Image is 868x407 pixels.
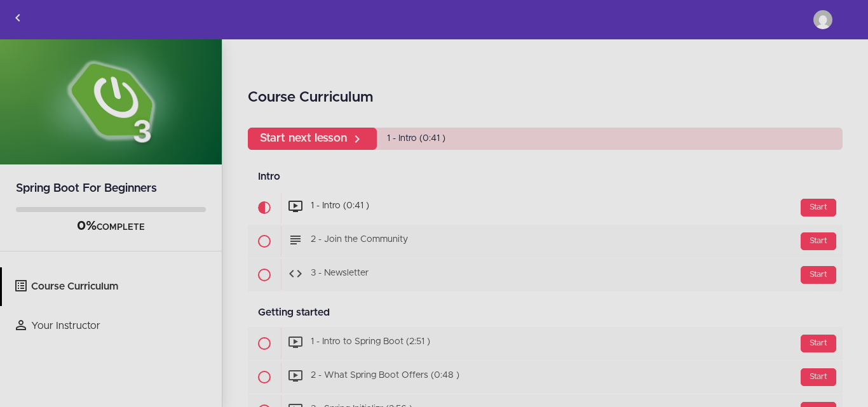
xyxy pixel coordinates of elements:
svg: Back to courses [10,10,25,25]
a: Your Instructor [2,307,222,345]
a: Start 2 - Join the Community [248,225,843,258]
span: 1 - Intro to Spring Boot (2:51 ) [311,338,430,347]
div: COMPLETE [16,218,206,235]
div: Start [801,335,836,352]
span: Current item [248,191,281,224]
span: 2 - Join the Community [311,236,408,244]
a: Course Curriculum [2,267,222,306]
span: 1 - Intro (0:41 ) [311,202,369,211]
img: s.aazaidi2001@gmail.com [813,10,832,29]
div: Start [801,368,836,386]
span: 0% [77,220,97,232]
a: Back to courses [1,1,35,39]
span: 2 - What Spring Boot Offers (0:48 ) [311,371,459,380]
a: Start 3 - Newsletter [248,258,843,291]
div: Getting started [248,298,843,327]
div: Start [801,266,836,284]
div: Start [801,232,836,250]
span: 1 - Intro (0:41 ) [387,134,445,143]
a: Start 2 - What Spring Boot Offers (0:48 ) [248,361,843,394]
h2: Course Curriculum [248,87,843,109]
a: Start 1 - Intro to Spring Boot (2:51 ) [248,327,843,360]
a: Start next lesson [248,128,377,150]
div: Intro [248,163,843,191]
a: Current item Start 1 - Intro (0:41 ) [248,191,843,224]
span: 3 - Newsletter [311,269,369,278]
div: Start [801,199,836,217]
